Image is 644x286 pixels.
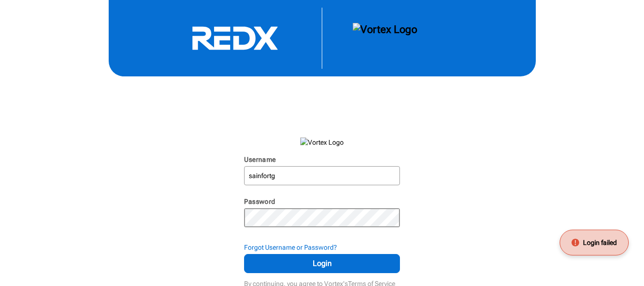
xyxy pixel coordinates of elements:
strong: Forgot Username or Password? [244,244,337,251]
span: Login failed [583,238,617,247]
button: Login [244,254,399,273]
label: Password [244,198,275,205]
label: Username [244,156,276,163]
svg: RedX Logo [164,26,307,51]
img: Vortex Logo [353,23,417,53]
img: Vortex Logo [300,138,344,147]
span: Login [256,258,388,269]
div: Forgot Username or Password? [244,243,399,252]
